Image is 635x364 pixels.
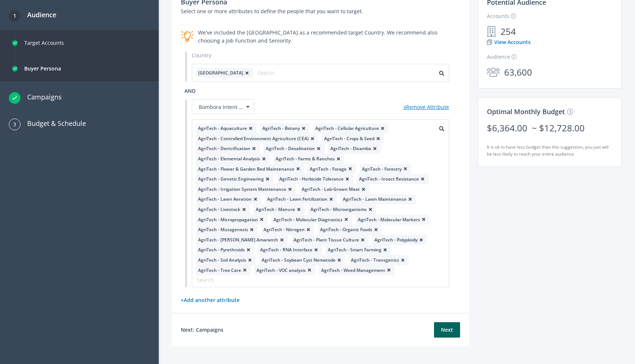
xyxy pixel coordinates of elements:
[181,296,240,303] a: + Add another attribute
[24,34,64,52] div: Target Accounts
[198,174,264,184] span: AgriTech - Genetic Engineering
[500,65,537,79] span: 63,600
[539,121,544,135] div: $
[192,51,211,59] label: Country
[13,10,16,22] span: 1
[198,265,241,276] span: AgriTech - Tree Care
[343,194,406,204] span: AgriTech - Lawn Maintenance
[21,118,86,128] h3: Budget & Schedule
[310,164,347,174] span: AgriTech - Forage
[198,123,247,134] span: AgriTech - Aquaculture
[311,204,367,215] span: AgriTech - Microorganisms
[198,245,245,255] span: AgriTech - Pyrethroids
[198,154,260,164] span: AgriTech - Elemental Analysis
[434,322,460,338] button: Next
[496,25,520,39] span: 254
[197,276,435,284] input: Search
[263,225,305,235] span: AgriTech - Nitrogen
[328,245,381,255] span: AgriTech - Smart Farming
[276,154,335,164] span: AgriTech - Farms & Ranches
[262,123,300,134] span: AgriTech - Botany
[198,29,460,45] div: We've included the [GEOGRAPHIC_DATA] as a recommended target Country. We recommend also choosing ...
[374,235,417,245] span: AgriTech - Polyploidy
[532,121,537,135] span: ~
[359,174,419,184] span: AgriTech - Insect Resistance
[315,123,379,134] span: AgriTech - Cellular Agriculture
[362,164,402,174] span: AgriTech - Forestry
[487,107,567,116] span: Optimal Monthly Budget
[198,255,246,265] span: AgriTech - Soil Analysis
[403,103,449,110] a: x Remove Attribute
[198,215,258,225] span: AgriTech - Micropropagation
[487,12,516,20] label: Accounts
[544,121,585,135] div: 12,728.00
[267,194,327,204] span: AgriTech - Lawn Fertilization
[302,184,360,194] span: AgriTech - Lab-Grown Meat
[321,265,385,276] span: AgriTech - Weed Management
[198,235,278,245] span: AgriTech - [PERSON_NAME] Amaranth
[266,143,315,154] span: AgriTech - Desalination
[487,53,517,61] label: Audience
[279,174,344,184] span: AgriTech - Herbicide Tolerance
[21,10,56,20] h3: Audience
[487,144,613,158] h5: It is ok to have less budget than this suggestion, you just will be less likely to reach your ent...
[24,60,61,77] div: Buyer Persona
[487,121,492,135] div: $
[320,225,372,235] span: AgriTech - Organic Foods
[198,134,309,144] span: AgriTech - Controlled Environment Agriculture (CEA)
[198,225,248,235] span: AgriTech - Mutagenesis
[330,143,371,154] span: AgriTech - Dicamba
[184,87,195,94] span: and
[192,99,254,114] div: Bombora Intent Topics
[256,204,295,215] span: AgriTech - Manure
[198,194,252,204] span: AgriTech - Lawn Aeration
[351,255,399,265] span: AgriTech - Transgenics
[198,143,250,154] span: AgriTech - Dentrification
[198,164,294,174] span: AgriTech - Flower & Garden Bed Maintenance
[181,326,223,334] h4: Next: Campaigns
[198,184,286,194] span: AgriTech - Irrigation System Maintenance
[273,215,342,225] span: AgriTech - Molecular Diagnostics
[260,245,312,255] span: AgriTech - RNA Interface
[358,215,420,225] span: AgriTech - Molecular Markers
[258,68,323,78] input: Search
[21,92,62,102] h3: Campaigns
[492,121,527,135] div: 6,364.00
[487,38,531,46] a: View Accounts
[324,134,374,144] span: AgriTech - Crops & Seed
[256,265,306,276] span: AgriTech - VOC analysis
[294,235,359,245] span: AgriTech - Plant Tissue Culture
[181,7,460,15] p: Select one or more attributes to define the people that you want to target.
[198,68,243,78] span: [GEOGRAPHIC_DATA]
[262,255,336,265] span: AgriTech - Soybean Cyst Nematode
[198,204,240,215] span: AgriTech - Livestock
[13,119,16,130] span: 3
